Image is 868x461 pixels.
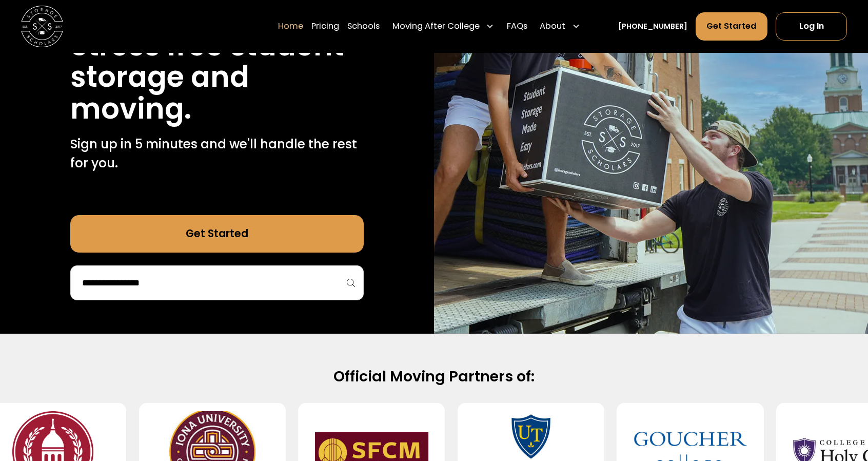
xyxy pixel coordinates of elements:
[70,215,364,253] a: Get Started
[98,367,770,386] h2: Official Moving Partners of:
[540,20,565,33] div: About
[278,11,303,41] a: Home
[21,5,63,47] img: Storage Scholars main logo
[311,11,339,41] a: Pricing
[507,11,527,41] a: FAQs
[347,11,380,41] a: Schools
[392,20,480,33] div: Moving After College
[70,135,364,173] p: Sign up in 5 minutes and we'll handle the rest for you.
[618,21,687,31] a: [PHONE_NUMBER]
[70,30,364,125] h1: Stress free student storage and moving.
[536,11,584,41] div: About
[696,12,767,41] a: Get Started
[21,5,63,47] a: home
[776,12,847,41] a: Log In
[388,11,499,41] div: Moving After College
